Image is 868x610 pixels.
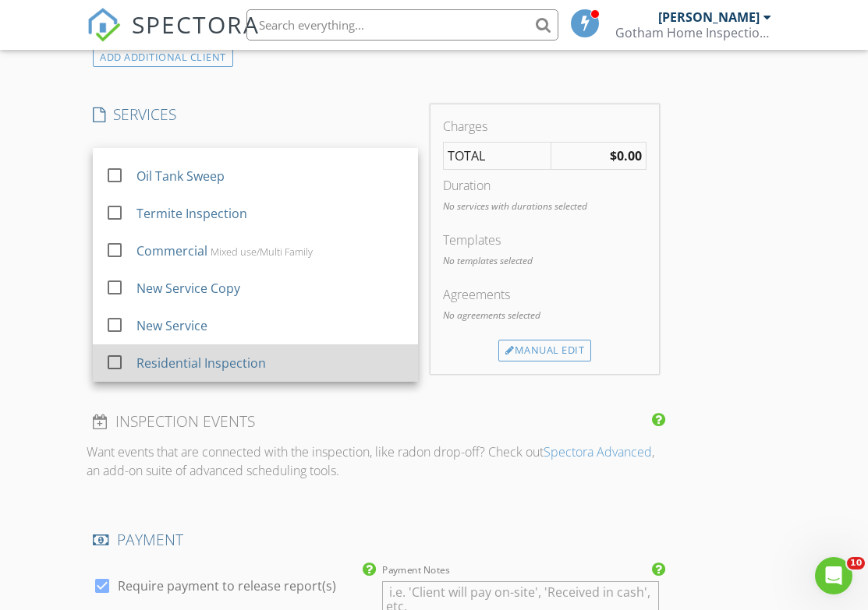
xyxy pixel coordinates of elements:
label: Require payment to release report(s) [118,578,336,594]
input: Search everything... [246,9,558,41]
p: Want events that are connected with the inspection, like radon drop-off? Check out , an add-on su... [87,443,665,480]
span: SPECTORA [132,8,260,41]
div: Duration [443,176,647,195]
div: Charges [443,117,647,136]
p: No agreements selected [443,309,647,323]
div: New Service Copy [136,279,240,298]
a: Spectora Advanced [544,443,652,460]
h4: INSPECTION EVENTS [93,411,659,432]
h4: PAYMENT [93,530,659,550]
div: Agreements [443,285,647,304]
div: Oil Tank Sweep [136,167,225,185]
div: Manual Edit [498,340,591,361]
div: Templates [443,231,647,249]
div: Gotham Home Inspections LLC [615,25,771,41]
p: No services with durations selected [443,199,647,213]
span: 10 [847,557,865,569]
div: Termite Inspection [136,204,247,223]
div: New Service [136,316,207,335]
div: [PERSON_NAME] [658,9,760,25]
td: TOTAL [444,143,551,170]
img: The Best Home Inspection Software - Spectora [87,8,121,42]
div: Mixed use/Multi Family [211,245,313,258]
strong: $0.00 [610,147,642,164]
div: Residential Inspection [136,354,266,372]
h4: SERVICES [93,104,418,125]
p: No templates selected [443,254,647,268]
iframe: Intercom live chat [815,557,852,594]
div: Commercial [136,242,207,260]
a: SPECTORA [87,21,260,54]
